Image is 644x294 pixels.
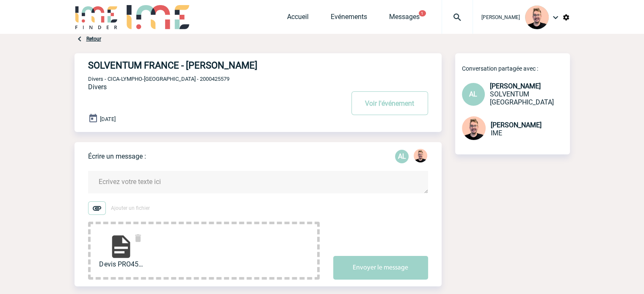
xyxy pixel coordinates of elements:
a: Messages [389,13,420,25]
button: 1 [419,10,426,16]
p: AL [395,150,409,163]
span: Divers [88,83,107,91]
button: Voir l'événement [351,91,428,115]
span: Devis PRO451890 SOLV... [99,260,143,268]
span: [PERSON_NAME] [490,82,541,90]
span: [DATE] [100,116,116,122]
img: 129741-1.png [462,116,486,140]
a: Retour [86,36,101,42]
span: SOLVENTUM [GEOGRAPHIC_DATA] [490,90,554,106]
span: Divers - CICA-LYMPHO-[GEOGRAPHIC_DATA] - 2000425579 [88,76,229,82]
span: AL [469,90,477,98]
p: Écrire un message : [88,152,146,160]
img: 129741-1.png [525,5,549,29]
p: Conversation partagée avec : [462,65,570,72]
span: IME [491,129,502,137]
div: Stefan MILADINOVIC [414,149,427,164]
div: Adeline LE GOFF [395,150,409,163]
span: [PERSON_NAME] [491,121,542,129]
span: Ajouter un fichier [111,205,150,211]
img: file-document.svg [108,233,135,260]
img: delete.svg [133,233,143,243]
button: Envoyer le message [333,256,428,280]
span: [PERSON_NAME] [481,14,520,20]
h4: SOLVENTUM FRANCE - [PERSON_NAME] [88,60,319,71]
a: Accueil [287,13,309,25]
img: 129741-1.png [414,149,427,162]
a: Evénements [331,13,367,25]
img: IME-Finder [75,5,119,29]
